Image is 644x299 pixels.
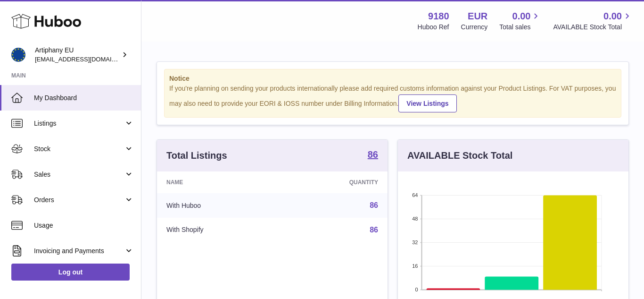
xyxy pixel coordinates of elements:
a: 86 [370,226,378,234]
text: 32 [412,239,418,245]
div: If you're planning on sending your products internationally please add required customs informati... [169,84,616,112]
strong: EUR [468,10,487,23]
div: Artiphany EU [35,46,120,64]
div: Currency [461,23,488,32]
td: With Shopify [157,218,281,242]
strong: 86 [368,150,378,159]
span: AVAILABLE Stock Total [553,23,633,32]
a: 86 [368,150,378,161]
span: 0.00 [512,10,531,23]
h3: AVAILABLE Stock Total [407,149,512,162]
text: 16 [412,263,418,269]
a: Log out [11,264,130,281]
span: Orders [34,196,124,205]
span: Invoicing and Payments [34,247,124,256]
span: Usage [34,221,134,230]
span: My Dashboard [34,94,134,103]
a: 86 [370,201,378,209]
th: Name [157,171,281,193]
img: internalAdmin-9180@internal.huboo.com [11,48,25,62]
strong: Notice [169,74,616,83]
a: 0.00 AVAILABLE Stock Total [553,10,633,32]
a: 0.00 Total sales [499,10,541,32]
text: 48 [412,216,418,222]
span: Sales [34,170,124,179]
text: 0 [415,287,418,292]
a: View Listings [398,94,456,112]
span: 0.00 [603,10,622,23]
span: Listings [34,119,124,128]
span: Stock [34,145,124,154]
span: Total sales [499,23,541,32]
span: [EMAIL_ADDRESS][DOMAIN_NAME] [35,55,139,63]
h3: Total Listings [166,149,227,162]
strong: 9180 [428,10,449,23]
text: 64 [412,192,418,198]
td: With Huboo [157,193,281,218]
div: Huboo Ref [418,23,449,32]
th: Quantity [281,171,388,193]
